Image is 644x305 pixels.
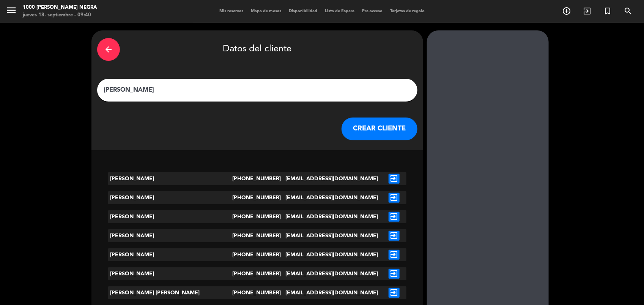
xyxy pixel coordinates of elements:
i: exit_to_app [389,193,400,203]
div: [PERSON_NAME] [108,191,233,204]
i: turned_in_not [603,6,612,16]
i: exit_to_app [389,231,400,241]
input: Escriba nombre, correo electrónico o número de teléfono... [103,85,412,95]
div: [EMAIL_ADDRESS][DOMAIN_NAME] [282,191,382,204]
span: Pre-acceso [358,9,386,13]
i: arrow_back [104,45,113,54]
span: Tarjetas de regalo [386,9,428,13]
span: Mis reservas [216,9,247,13]
div: [PHONE_NUMBER] [232,267,282,280]
i: exit_to_app [389,174,400,184]
div: [EMAIL_ADDRESS][DOMAIN_NAME] [282,210,382,223]
div: [PHONE_NUMBER] [232,248,282,261]
div: [PHONE_NUMBER] [232,286,282,299]
div: Datos del cliente [97,36,417,63]
div: [PHONE_NUMBER] [232,229,282,242]
div: [EMAIL_ADDRESS][DOMAIN_NAME] [282,229,382,242]
div: [EMAIL_ADDRESS][DOMAIN_NAME] [282,172,382,185]
div: [PERSON_NAME] [PERSON_NAME] [108,286,233,299]
i: exit_to_app [583,6,592,16]
i: exit_to_app [389,269,400,279]
span: Disponibilidad [285,9,321,13]
i: add_circle_outline [562,6,571,16]
div: [EMAIL_ADDRESS][DOMAIN_NAME] [282,248,382,261]
div: [EMAIL_ADDRESS][DOMAIN_NAME] [282,267,382,280]
div: 1000 [PERSON_NAME] Negra [23,4,97,11]
button: CREAR CLIENTE [342,118,417,140]
div: [PHONE_NUMBER] [232,172,282,185]
div: [PHONE_NUMBER] [232,191,282,204]
i: exit_to_app [389,212,400,222]
i: search [624,6,633,16]
div: [EMAIL_ADDRESS][DOMAIN_NAME] [282,286,382,299]
div: [PERSON_NAME] [108,248,233,261]
span: Mapa de mesas [247,9,285,13]
button: menu [6,5,17,19]
i: menu [6,5,17,16]
i: exit_to_app [389,288,400,298]
div: [PERSON_NAME] [108,229,233,242]
div: jueves 18. septiembre - 09:40 [23,11,97,19]
i: exit_to_app [389,250,400,260]
span: Lista de Espera [321,9,358,13]
div: [PERSON_NAME] [108,172,233,185]
div: [PERSON_NAME] [108,210,233,223]
div: [PERSON_NAME] [108,267,233,280]
div: [PHONE_NUMBER] [232,210,282,223]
